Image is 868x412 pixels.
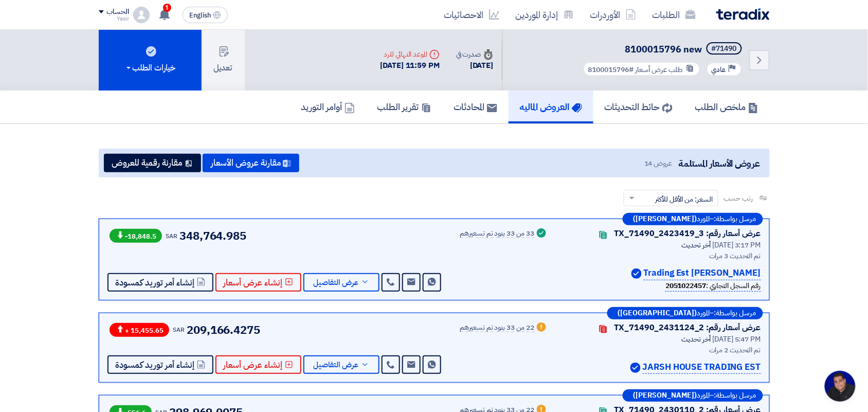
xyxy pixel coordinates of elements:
[314,279,359,286] span: عرض التفاصيل
[605,101,673,113] h5: حائط التحديثات
[614,321,761,334] div: عرض أسعار رقم: TX_71490_2431124_2
[724,193,753,204] span: رتب حسب
[303,273,379,292] button: عرض التفاصيل
[655,194,713,205] span: السعر: من الأقل للأكثر
[678,156,760,170] span: عروض الأسعار المستلمة
[634,392,697,399] b: ([PERSON_NAME])
[618,310,697,317] b: ([GEOGRAPHIC_DATA])
[163,4,171,12] span: 1
[124,62,176,74] div: خيارات الطلب
[665,280,706,291] b: 2051022457
[509,91,593,123] a: العروض الماليه
[443,91,509,123] a: المحادثات
[187,321,260,338] span: 209,166.4275
[607,307,763,319] div: –
[202,30,245,91] button: تعديل
[520,101,582,113] h5: العروض الماليه
[714,392,756,399] span: مرسل بواسطة:
[224,279,283,286] span: إنشاء عرض أسعار
[630,363,641,373] img: Verified Account
[215,273,301,292] button: إنشاء عرض أسعار
[460,324,535,332] div: 22 من 33 بنود تم تسعيرهم
[714,310,756,317] span: مرسل بواسطة:
[215,355,301,374] button: إنشاء عرض أسعار
[183,7,228,23] button: English
[643,361,761,374] p: JARSH HOUSE TRADING EST
[107,8,129,16] div: الحساب
[713,240,761,250] span: [DATE] 3:17 PM
[825,371,856,402] div: Open chat
[716,8,770,20] img: Teradix logo
[582,3,644,27] a: الأوردرات
[623,213,763,225] div: –
[695,101,758,113] h5: ملخص الطلب
[179,227,246,244] span: 348,764.985
[366,91,443,123] a: تقرير الطلب
[456,60,493,71] div: [DATE]
[133,7,150,23] img: profile_test.png
[290,91,366,123] a: أوامر التوريد
[381,49,440,60] div: الموعد النهائي للرد
[166,231,178,241] span: SAR
[224,361,283,369] span: إنشاء عرض أسعار
[116,361,195,369] span: إنشاء أمر توريد كمسودة
[189,12,211,19] span: English
[173,325,185,334] span: SAR
[560,250,761,261] div: تم التحديث 3 مرات
[593,91,684,123] a: حائط التحديثات
[634,216,697,223] b: ([PERSON_NAME])
[107,273,213,292] button: إنشاء أمر توريد كمسودة
[203,154,299,172] button: مقارنة عروض الأسعار
[644,158,672,169] span: عروض 14
[684,91,770,123] a: ملخص الطلب
[665,280,761,292] div: رقم السجل التجاري :
[377,101,431,113] h5: تقرير الطلب
[625,42,702,56] span: 8100015796 new
[104,154,201,172] button: مقارنة رقمية للعروض
[644,3,704,27] a: الطلبات
[713,334,761,345] span: [DATE] 5:47 PM
[381,60,440,71] div: [DATE] 11:59 PM
[456,49,493,60] div: صدرت في
[460,230,535,238] div: 33 من 33 بنود تم تسعيرهم
[644,266,761,280] p: [PERSON_NAME] Trading Est
[314,361,359,369] span: عرض التفاصيل
[712,65,726,75] span: عادي
[588,64,634,75] span: #8100015796
[697,392,710,399] span: المورد
[714,216,756,223] span: مرسل بواسطة:
[508,3,582,27] a: إدارة الموردين
[682,334,711,345] span: أخر تحديث
[110,229,162,243] span: -18,848.5
[560,345,761,355] div: تم التحديث 2 مرات
[636,64,683,75] span: طلب عرض أسعار
[99,30,202,91] button: خيارات الطلب
[107,355,213,374] button: إنشاء أمر توريد كمسودة
[436,3,508,27] a: الاحصائيات
[581,42,744,57] h5: 8100015796 new
[303,355,379,374] button: عرض التفاصيل
[110,323,169,337] span: + 15,455.65
[682,240,711,250] span: أخر تحديث
[623,389,763,402] div: –
[697,216,710,223] span: المورد
[712,45,737,52] div: #71490
[454,101,497,113] h5: المحادثات
[614,227,761,240] div: عرض أسعار رقم: TX_71490_2423419_3
[697,310,710,317] span: المورد
[99,16,129,22] div: Yasir
[301,101,355,113] h5: أوامر التوريد
[116,279,195,286] span: إنشاء أمر توريد كمسودة
[631,268,642,279] img: Verified Account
